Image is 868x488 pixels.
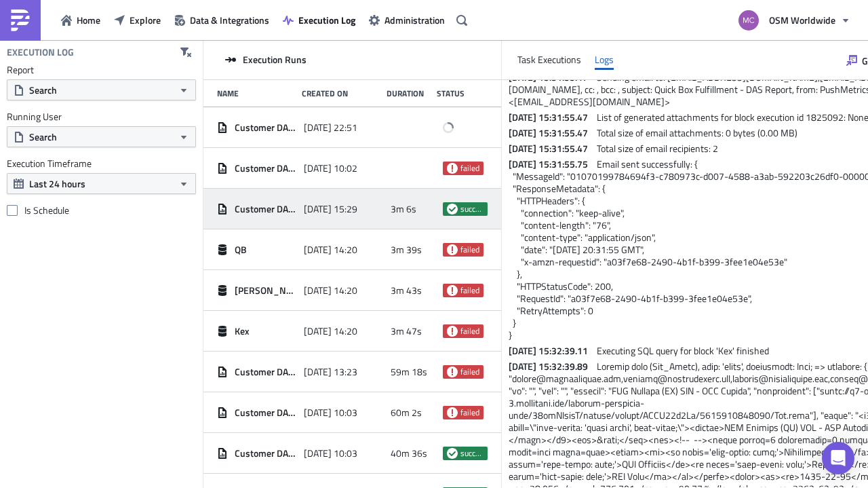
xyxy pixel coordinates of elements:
span: 40m 36s [391,447,427,459]
span: [DATE] 15:32:39.89 [509,359,595,373]
span: [DATE] 10:03 [304,407,357,419]
span: Total size of email recipients: 2 [597,141,718,155]
span: failed [460,407,479,418]
span: QB [235,244,247,256]
span: failed [447,244,458,255]
span: Home [77,13,100,27]
span: Administration [384,13,445,27]
div: Duration [387,88,431,98]
span: Customer DAS Reports [235,447,297,459]
div: Open Intercom Messenger [822,442,854,474]
span: Execution Runs [243,54,307,66]
button: Search [7,79,196,100]
span: [DATE] 15:31:55.47 [509,110,595,124]
span: Customer DAS Reports [235,366,297,378]
label: Report [7,64,196,76]
img: Avatar [737,9,760,32]
button: Clear filters [176,42,196,62]
button: Data & Integrations [167,10,276,31]
span: Search [29,130,57,144]
span: [DATE] 13:23 [304,366,357,378]
span: Last 24 hours [29,176,85,191]
span: success [460,448,484,459]
div: Name [217,88,295,98]
span: Execution Log [298,13,355,27]
span: [DATE] 15:31:55.47 [509,141,595,155]
span: failed [460,163,479,174]
span: 3m 47s [391,325,422,337]
span: failed [460,244,479,255]
button: Execution Log [276,10,362,31]
span: Search [29,83,57,97]
span: [DATE] 14:20 [304,284,357,297]
span: Data & Integrations [190,13,269,27]
span: 3m 6s [391,203,416,215]
span: success [460,204,484,214]
span: failed [460,326,479,337]
button: Last 24 hours [7,173,196,194]
span: Total size of email attachments: 0 bytes (0.00 MB) [597,126,797,140]
label: Execution Timeframe [7,157,196,170]
span: failed [447,163,458,174]
span: Kex [235,325,250,337]
span: [DATE] 10:03 [304,447,357,459]
button: Home [54,10,107,31]
div: Logs [595,50,614,70]
button: Explore [107,10,167,31]
span: success [447,204,458,214]
div: Task Executions [517,50,581,70]
button: OSM Worldwide [730,5,858,35]
img: PushMetrics [9,10,31,31]
span: 59m 18s [391,366,427,378]
span: failed [447,407,458,418]
h4: Execution Log [7,46,74,58]
span: [PERSON_NAME] [235,284,297,297]
span: failed [447,326,458,337]
span: success [447,448,458,459]
span: failed [447,367,458,377]
span: [DATE] 15:31:55.47 [509,126,595,140]
span: failed [447,285,458,296]
button: Search [7,126,196,147]
span: [DATE] 15:32:39.11 [509,343,595,358]
span: Customer DAS Reports [235,162,297,174]
button: Administration [362,10,452,31]
div: Created On [302,88,380,98]
span: [DATE] 15:31:55.75 [509,157,595,171]
span: Customer DAS Reports [235,407,297,419]
span: 3m 43s [391,284,422,297]
span: 3m 39s [391,244,422,256]
span: failed [460,285,479,296]
span: [DATE] 10:02 [304,162,357,174]
span: OSM Worldwide [769,13,835,27]
label: Is Schedule [7,204,196,217]
span: failed [460,367,479,377]
div: Status [437,88,481,98]
span: 60m 2s [391,407,422,419]
span: Explore [130,13,161,27]
label: Running User [7,111,196,123]
span: Executing SQL query for block 'Kex' finished [597,343,769,358]
span: Customer DAS Reports [235,121,297,134]
span: [DATE] 22:51 [304,121,357,134]
span: Customer DAS Reports [235,203,297,215]
span: [DATE] 14:20 [304,244,357,256]
span: [DATE] 15:29 [304,203,357,215]
span: [DATE] 14:20 [304,325,357,337]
